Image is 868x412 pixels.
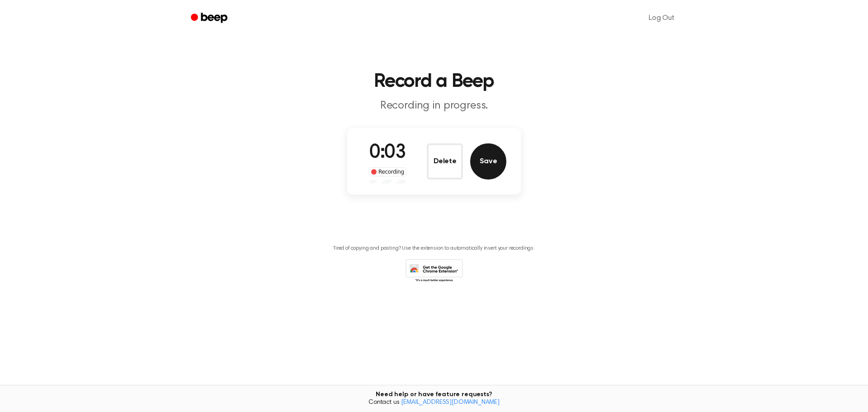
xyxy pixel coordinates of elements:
span: 0:03 [369,143,406,162]
button: Save Audio Record [470,143,506,180]
h1: Record a Beep [203,72,665,91]
div: Recording [369,167,406,176]
span: Contact us [5,399,863,407]
p: Recording in progress. [260,99,608,114]
a: [EMAIL_ADDRESS][DOMAIN_NAME] [401,399,500,406]
button: Delete Audio Record [427,143,463,180]
a: Beep [184,9,236,27]
a: Log Out [640,7,684,29]
p: Tired of copying and pasting? Use the extension to automatically insert your recordings. [333,245,535,252]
